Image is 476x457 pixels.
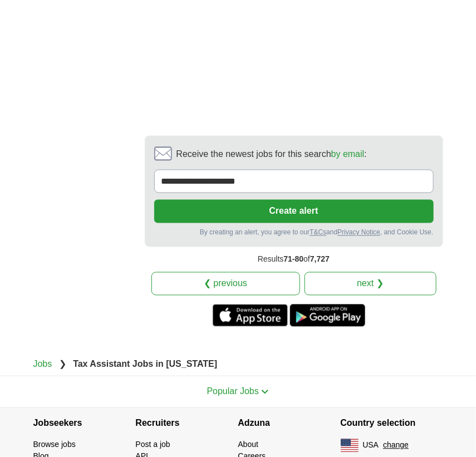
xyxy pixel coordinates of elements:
[363,440,379,451] span: USA
[145,247,443,272] div: Results of
[383,440,409,451] button: change
[151,272,300,296] a: ❮ previous
[33,360,52,369] a: Jobs
[176,148,367,161] span: Receive the newest jobs for this search :
[310,229,326,237] a: T&Cs
[284,255,304,264] span: 71-80
[33,440,76,449] a: Browse jobs
[341,439,359,453] img: US flag
[59,360,66,369] span: ❯
[331,149,365,159] a: by email
[154,200,434,223] button: Create alert
[310,255,330,264] span: 7,727
[73,360,217,369] strong: Tax Assistant Jobs in [US_STATE]
[305,272,436,296] a: next ❯
[337,229,380,237] a: Privacy Notice
[213,304,288,327] a: Get the iPhone app
[154,228,434,238] div: By creating an alert, you agree to our and , and Cookie Use.
[290,304,365,327] a: Get the Android app
[136,440,170,449] a: Post a job
[238,440,259,449] a: About
[207,387,259,396] span: Popular Jobs
[261,390,269,395] img: toggle icon
[341,408,443,439] h4: Country selection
